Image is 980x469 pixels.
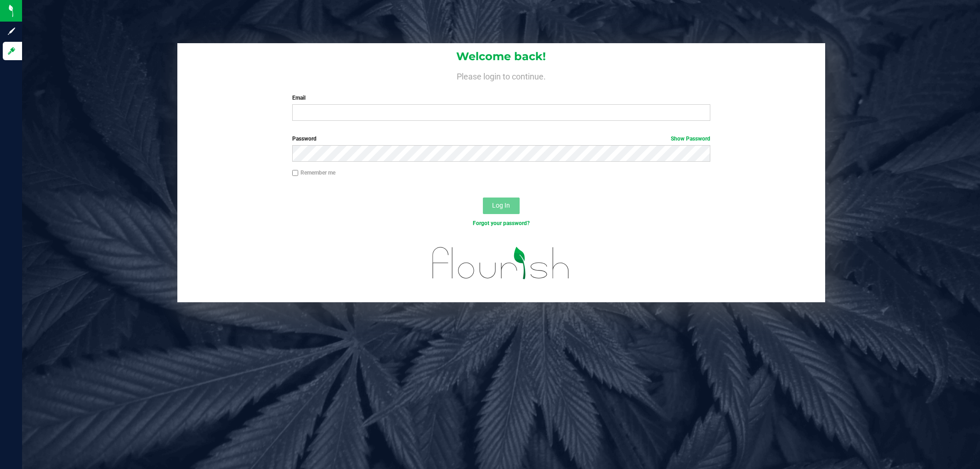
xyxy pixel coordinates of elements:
[473,220,530,226] a: Forgot your password?
[7,46,16,56] inline-svg: Log in
[292,170,299,176] input: Remember me
[671,136,710,142] a: Show Password
[292,136,317,142] span: Password
[7,27,16,36] inline-svg: Sign up
[483,198,520,214] button: Log In
[177,51,825,62] h1: Welcome back!
[420,237,582,289] img: flourish_logo.svg
[292,94,710,102] label: Email
[177,70,825,81] h4: Please login to continue.
[492,202,510,209] span: Log In
[292,169,335,177] label: Remember me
